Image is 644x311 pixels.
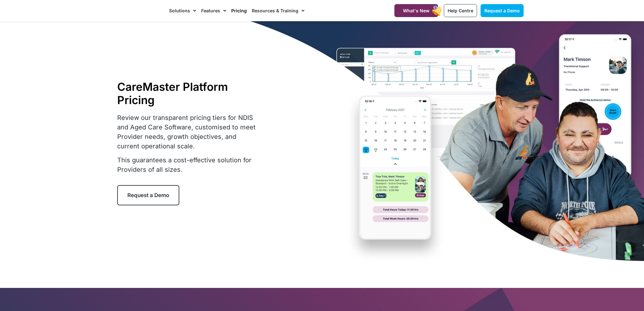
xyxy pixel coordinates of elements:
span: Request a Demo [127,192,169,198]
a: What's New [394,4,438,17]
a: Help Centre [444,4,477,17]
p: Review our transparent pricing tiers for NDIS and Aged Care Software, customised to meet Provider... [117,113,260,151]
span: Request a Demo [484,8,520,13]
h1: CareMaster Platform Pricing [117,80,260,107]
a: Request a Demo [481,4,524,17]
p: This guarantees a cost-effective solution for Providers of all sizes. [117,155,260,174]
span: What's New [403,8,430,13]
span: Help Centre [448,8,473,13]
img: CareMaster Logo [120,6,163,16]
a: Request a Demo [117,185,179,205]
